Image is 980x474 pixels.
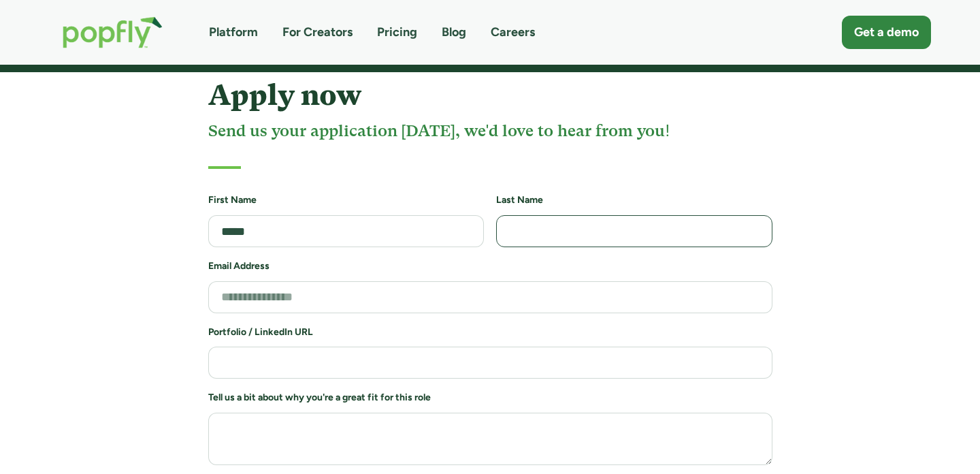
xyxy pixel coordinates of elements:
a: Platform [209,24,258,41]
a: Get a demo [842,16,931,49]
a: home [49,3,176,62]
h6: Tell us a bit about why you're a great fit for this role [208,391,772,405]
h4: Send us your application [DATE], we'd love to hear from you! [208,120,772,142]
h6: Portfolio / LinkedIn URL [208,326,772,339]
h6: First Name [208,193,485,207]
a: Careers [491,24,535,41]
div: Get a demo [854,24,919,41]
h6: Email Address [208,259,772,273]
h6: Last Name [496,193,772,207]
a: Pricing [377,24,417,41]
a: Blog [442,24,466,41]
h4: Apply now [208,79,772,112]
a: For Creators [282,24,353,41]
